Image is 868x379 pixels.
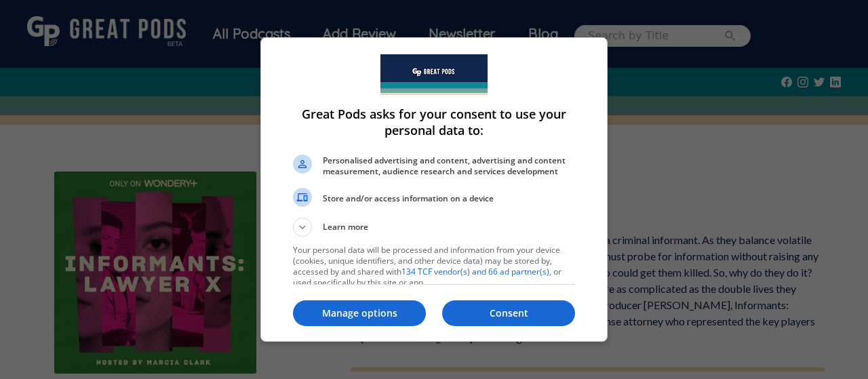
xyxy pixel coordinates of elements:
p: Manage options [293,306,426,320]
span: Personalised advertising and content, advertising and content measurement, audience research and ... [323,155,575,177]
span: Store and/or access information on a device [323,193,575,204]
h1: Great Pods asks for your consent to use your personal data to: [293,106,575,138]
button: Learn more [293,218,575,237]
p: Consent [442,306,575,320]
a: 134 TCF vendor(s) and 66 ad partner(s) [401,266,549,277]
button: Manage options [293,300,426,326]
div: Great Pods asks for your consent to use your personal data to: [260,37,608,342]
button: Consent [442,300,575,326]
span: Learn more [323,221,368,237]
img: Welcome to Great Pods [380,54,488,95]
p: Your personal data will be processed and information from your device (cookies, unique identifier... [293,245,575,288]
